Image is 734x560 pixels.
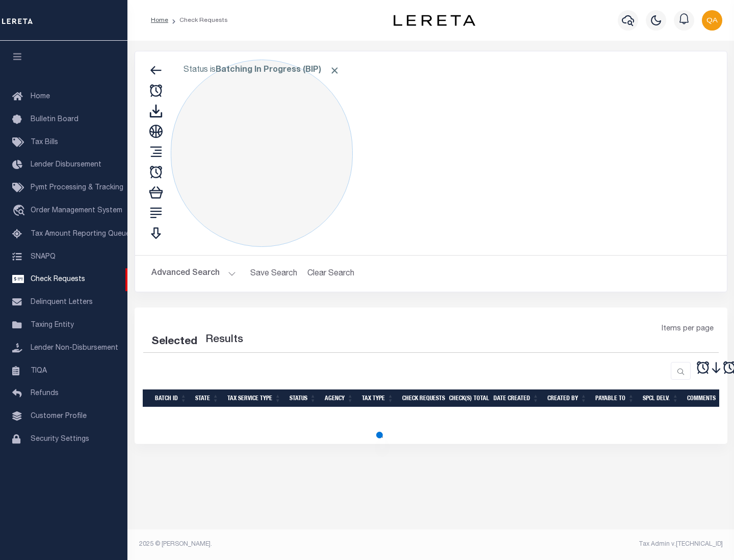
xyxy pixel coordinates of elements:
[31,116,78,123] span: Bulletin Board
[639,389,683,407] th: Spcl Delv.
[31,139,58,146] span: Tax Bills
[591,389,639,407] th: Payable To
[31,367,47,374] span: TIQA
[702,10,722,31] img: svg+xml;base64,PHN2ZyB4bWxucz0iaHR0cDovL3d3dy53My5vcmcvMjAwMC9zdmciIHBvaW50ZXItZXZlbnRzPSJub25lIi...
[285,389,321,407] th: Status
[223,389,285,407] th: Tax Service Type
[216,66,340,74] b: Batching In Progress (BIP)
[394,15,475,26] img: logo-dark.svg
[171,60,353,247] div: Click to Edit
[31,276,85,283] span: Check Requests
[398,389,445,407] th: Check Requests
[244,264,303,284] button: Save Search
[31,93,50,100] span: Home
[191,389,223,407] th: State
[151,264,236,284] button: Advanced Search
[329,65,340,76] span: Click to Remove
[358,389,398,407] th: Tax Type
[445,389,489,407] th: Check(s) Total
[31,207,122,214] span: Order Management System
[438,540,723,549] div: Tax Admin v.[TECHNICAL_ID]
[321,389,358,407] th: Agency
[683,389,729,407] th: Comments
[662,324,714,335] span: Items per page
[31,436,89,443] span: Security Settings
[132,540,431,549] div: 2025 © [PERSON_NAME].
[151,17,168,23] a: Home
[31,231,130,238] span: Tax Amount Reporting Queue
[12,205,29,218] i: travel_explore
[489,389,543,407] th: Date Created
[151,334,197,350] div: Selected
[31,253,56,260] span: SNAPQ
[31,299,93,306] span: Delinquent Letters
[205,332,243,348] label: Results
[31,345,118,352] span: Lender Non-Disbursement
[303,264,359,284] button: Clear Search
[151,389,191,407] th: Batch Id
[31,413,87,420] span: Customer Profile
[31,322,74,329] span: Taxing Entity
[31,390,59,397] span: Refunds
[543,389,591,407] th: Created By
[168,16,228,25] li: Check Requests
[31,161,101,169] span: Lender Disbursement
[31,184,123,191] span: Pymt Processing & Tracking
